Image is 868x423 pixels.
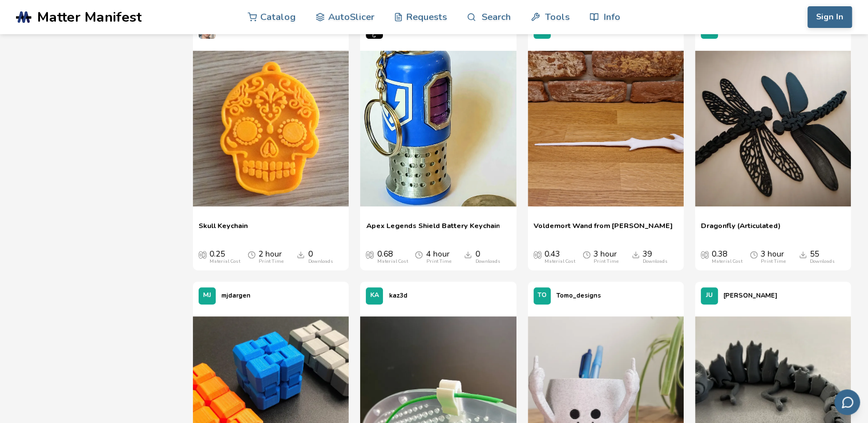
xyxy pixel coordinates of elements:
[475,250,500,265] div: 0
[203,292,211,299] span: MJ
[538,292,547,299] span: TO
[643,259,668,265] div: Downloads
[366,250,374,259] span: Average Cost
[556,290,601,302] p: Tomo_designs
[308,250,333,265] div: 0
[534,250,542,259] span: Average Cost
[799,250,807,259] span: Downloads
[594,250,619,265] div: 3 hour
[377,250,407,265] div: 0.68
[701,250,709,259] span: Average Cost
[643,250,668,265] div: 39
[415,250,423,259] span: Average Print Time
[534,221,673,238] a: Voldemort Wand from [PERSON_NAME]
[377,259,407,265] div: Material Cost
[632,250,640,259] span: Downloads
[366,221,499,238] a: Apex Legends Shield Battery Keychain
[810,259,835,265] div: Downloads
[544,250,575,265] div: 0.43
[259,259,284,265] div: Print Time
[259,250,284,265] div: 2 hour
[426,259,451,265] div: Print Time
[248,250,256,259] span: Average Print Time
[426,250,451,265] div: 4 hour
[712,250,742,265] div: 0.38
[297,250,305,259] span: Downloads
[724,290,777,302] p: [PERSON_NAME]
[594,259,619,265] div: Print Time
[464,250,472,259] span: Downloads
[761,250,786,265] div: 3 hour
[221,290,251,302] p: mjdargen
[761,259,786,265] div: Print Time
[750,250,758,259] span: Average Print Time
[37,9,142,25] span: Matter Manifest
[475,259,500,265] div: Downloads
[209,259,240,265] div: Material Cost
[583,250,591,259] span: Average Print Time
[712,259,742,265] div: Material Cost
[370,292,379,299] span: KA
[706,292,713,299] span: JU
[209,250,240,265] div: 0.25
[701,221,781,238] a: Dragonfly (Articulated)
[308,259,333,265] div: Downloads
[199,250,207,259] span: Average Cost
[199,221,248,238] a: Skull Keychain
[808,6,852,28] button: Sign In
[389,290,407,302] p: kaz3d
[544,259,575,265] div: Material Cost
[810,250,835,265] div: 55
[834,389,860,415] button: Send feedback via email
